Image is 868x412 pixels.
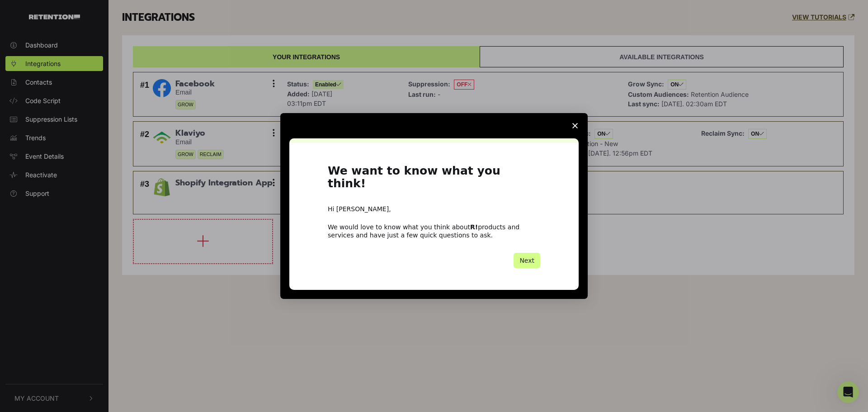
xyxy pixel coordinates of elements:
span: Close survey [562,113,588,138]
div: Hi [PERSON_NAME], [328,205,540,214]
div: We would love to know what you think about products and services and have just a few quick questi... [328,223,540,239]
b: R! [470,223,478,231]
h1: We want to know what you think! [328,165,540,196]
button: Next [514,253,540,268]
